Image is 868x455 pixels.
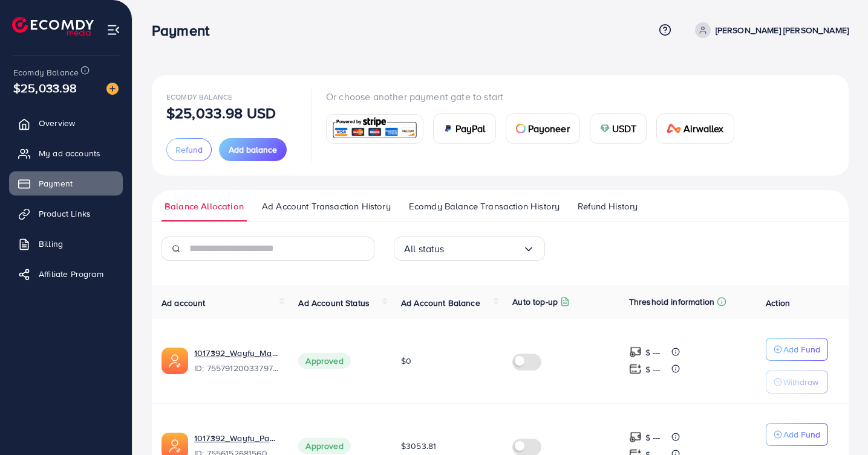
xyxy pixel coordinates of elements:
[229,144,277,156] span: Add balance
[766,423,828,446] button: Add Fund
[445,240,523,258] input: Search for option
[401,440,436,452] span: $3053.81
[39,147,100,159] span: My ad accounts
[9,171,123,196] a: Payment
[716,23,849,37] p: [PERSON_NAME] [PERSON_NAME]
[401,297,480,309] span: Ad Account Balance
[298,297,370,309] span: Ad Account Status
[684,121,723,136] span: Airwallex
[12,17,94,36] img: logo
[612,121,637,136] span: USDT
[817,401,859,446] iframe: Chat
[194,432,279,444] a: 1017392_Wayfu_Pack My Orders _IOS (2)
[106,23,120,37] img: menu
[162,297,206,309] span: Ad account
[506,113,580,144] a: cardPayoneer
[175,144,203,156] span: Refund
[9,202,123,226] a: Product Links
[766,338,828,361] button: Add Fund
[766,371,828,393] button: Withdraw
[219,138,287,161] button: Add balance
[394,237,545,261] div: Search for option
[783,342,820,357] p: Add Fund
[766,297,790,309] span: Action
[645,362,661,377] p: $ ---
[39,117,75,129] span: Overview
[404,240,445,258] span: All status
[9,111,123,135] a: Overview
[629,431,642,444] img: top-up amount
[13,66,79,78] span: Ecomdy Balance
[39,208,91,220] span: Product Links
[39,268,103,280] span: Affiliate Program
[194,347,279,359] a: 1017392_Wayfu_Magic Doodle_AND
[298,438,350,454] span: Approved
[326,89,744,104] p: Or choose another payment gate to start
[629,294,714,309] p: Threshold information
[194,347,279,375] div: <span class='underline'>1017392_Wayfu_Magic Doodle_AND</span></br>7557912003379789842
[783,427,820,442] p: Add Fund
[326,114,423,144] a: card
[166,106,276,120] p: $25,033.98 USD
[600,124,610,133] img: card
[401,355,411,367] span: $0
[409,200,560,213] span: Ecomdy Balance Transaction History
[433,113,496,144] a: cardPayPal
[528,121,570,136] span: Payoneer
[166,92,232,102] span: Ecomdy Balance
[516,124,526,133] img: card
[162,348,188,374] img: ic-ads-acc.e4c84228.svg
[629,346,642,358] img: top-up amount
[39,177,73,189] span: Payment
[152,22,219,39] h3: Payment
[262,200,391,213] span: Ad Account Transaction History
[9,262,123,286] a: Affiliate Program
[590,113,647,144] a: cardUSDT
[667,124,681,133] img: card
[443,124,453,133] img: card
[330,116,419,142] img: card
[298,353,350,369] span: Approved
[106,83,119,95] img: image
[194,362,279,374] span: ID: 7557912003379789842
[165,200,244,213] span: Balance Allocation
[455,121,486,136] span: PayPal
[578,200,638,213] span: Refund History
[629,363,642,375] img: top-up amount
[512,294,558,309] p: Auto top-up
[9,232,123,256] a: Billing
[783,375,818,389] p: Withdraw
[690,22,849,38] a: [PERSON_NAME] [PERSON_NAME]
[645,430,661,445] p: $ ---
[39,238,63,250] span: Billing
[9,141,123,165] a: My ad accounts
[166,138,212,161] button: Refund
[13,79,77,97] span: $25,033.98
[645,345,661,360] p: $ ---
[656,113,734,144] a: cardAirwallex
